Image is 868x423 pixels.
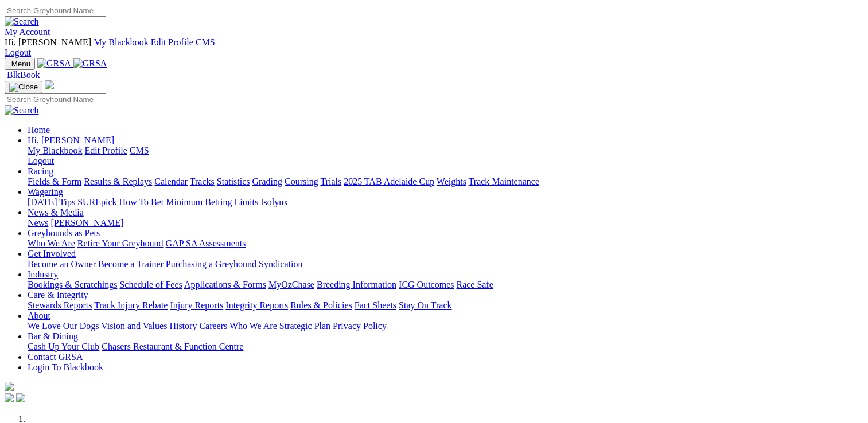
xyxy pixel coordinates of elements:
[77,238,164,248] a: Retire Your Greyhound
[28,135,114,145] span: Hi, [PERSON_NAME]
[84,177,152,186] a: Results & Replays
[28,311,50,320] a: About
[28,125,50,135] a: Home
[399,280,454,289] a: ICG Outcomes
[77,197,116,207] a: SUREpick
[199,321,227,331] a: Careers
[28,352,83,362] a: Contact GRSA
[28,249,76,258] a: Get Involved
[28,177,863,187] div: Racing
[217,177,250,186] a: Statistics
[154,177,188,186] a: Calendar
[28,331,78,341] a: Bar & Dining
[170,300,223,310] a: Injury Reports
[28,228,100,238] a: Greyhounds as Pets
[333,321,387,331] a: Privacy Policy
[28,321,863,331] div: About
[279,321,330,331] a: Strategic Plan
[437,177,466,186] a: Weights
[285,177,318,186] a: Coursing
[5,105,39,116] img: Search
[28,290,88,300] a: Care & Integrity
[28,238,863,249] div: Greyhounds as Pets
[290,300,352,310] a: Rules & Policies
[5,27,50,37] a: My Account
[119,197,164,207] a: How To Bet
[28,238,75,248] a: Who We Are
[7,70,40,80] span: BlkBook
[28,156,54,166] a: Logout
[28,259,863,269] div: Get Involved
[166,259,256,269] a: Purchasing a Greyhound
[5,93,106,105] input: Search
[151,37,193,47] a: Edit Profile
[456,280,493,289] a: Race Safe
[28,269,58,279] a: Industry
[11,60,30,68] span: Menu
[5,5,106,17] input: Search
[28,146,83,155] a: My Blackbook
[28,187,63,197] a: Wagering
[28,166,53,176] a: Racing
[5,58,35,70] button: Toggle navigation
[169,321,197,331] a: History
[28,342,863,352] div: Bar & Dining
[119,280,182,289] a: Schedule of Fees
[469,177,539,186] a: Track Maintenance
[184,280,266,289] a: Applications & Forms
[5,70,40,80] a: BlkBook
[130,146,149,155] a: CMS
[28,218,863,228] div: News & Media
[98,259,164,269] a: Become a Trainer
[5,393,14,402] img: facebook.svg
[28,300,863,311] div: Care & Integrity
[399,300,451,310] a: Stay On Track
[28,218,48,228] a: News
[73,58,107,69] img: GRSA
[28,321,99,331] a: We Love Our Dogs
[28,259,96,269] a: Become an Owner
[5,48,31,57] a: Logout
[28,207,84,217] a: News & Media
[5,37,91,47] span: Hi, [PERSON_NAME]
[5,382,14,391] img: logo-grsa-white.png
[94,37,149,47] a: My Blackbook
[5,37,863,58] div: My Account
[101,321,167,331] a: Vision and Values
[28,300,92,310] a: Stewards Reports
[28,280,117,289] a: Bookings & Scratchings
[196,37,215,47] a: CMS
[28,342,99,351] a: Cash Up Your Club
[268,280,314,289] a: MyOzChase
[50,218,123,228] a: [PERSON_NAME]
[28,197,75,207] a: [DATE] Tips
[45,80,54,89] img: logo-grsa-white.png
[355,300,396,310] a: Fact Sheets
[28,362,103,372] a: Login To Blackbook
[344,177,434,186] a: 2025 TAB Adelaide Cup
[28,280,863,290] div: Industry
[317,280,396,289] a: Breeding Information
[102,342,243,351] a: Chasers Restaurant & Function Centre
[37,58,71,69] img: GRSA
[225,300,288,310] a: Integrity Reports
[5,81,42,93] button: Toggle navigation
[252,177,282,186] a: Grading
[94,300,168,310] a: Track Injury Rebate
[9,83,38,92] img: Close
[28,146,863,166] div: Hi, [PERSON_NAME]
[28,197,863,207] div: Wagering
[166,197,258,207] a: Minimum Betting Limits
[260,197,288,207] a: Isolynx
[16,393,25,402] img: twitter.svg
[28,177,81,186] a: Fields & Form
[320,177,341,186] a: Trials
[190,177,215,186] a: Tracks
[28,135,116,145] a: Hi, [PERSON_NAME]
[5,17,39,27] img: Search
[259,259,302,269] a: Syndication
[166,238,246,248] a: GAP SA Assessments
[229,321,277,331] a: Who We Are
[85,146,127,155] a: Edit Profile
